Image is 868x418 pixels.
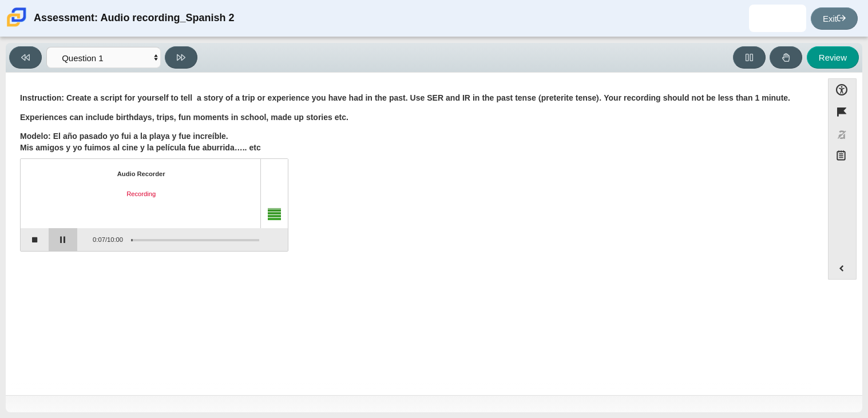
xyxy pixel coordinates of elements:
[34,5,234,32] div: Assessment: Audio recording_Spanish 2
[11,78,817,391] div: Assessment items
[93,236,105,244] span: 0:07
[5,5,29,29] img: Carmen School of Science & Technology
[107,236,123,244] span: 10:00
[768,9,787,27] img: monserrath.reyes.9GirC7
[131,239,259,241] div: Progress
[21,228,49,251] button: Stop recording
[117,170,165,179] div: Audio Recorder
[20,112,348,122] b: Experiences can include birthdays, trips, fun moments in school, made up stories etc.
[828,101,857,123] button: Flag item
[770,46,802,69] button: Raise Your Hand
[828,146,857,169] button: Notepad
[49,228,78,251] button: Pause
[31,190,251,199] div: Recording
[20,93,790,103] b: Instruction: Create a script for yourself to tell a story of a trip or experience you have had in...
[828,124,857,146] button: Toggle response masking
[105,236,107,244] span: /
[829,257,856,279] button: Expand menu. Displays the button labels.
[828,78,857,101] button: Open Accessibility Menu
[807,46,859,69] button: Review
[5,21,29,31] a: Carmen School of Science & Technology
[811,7,858,30] a: Exit
[20,131,261,153] b: Modelo: El año pasado yo fui a la playa y fue increíble. Mis amigos y yo fuimos al cine y la pelí...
